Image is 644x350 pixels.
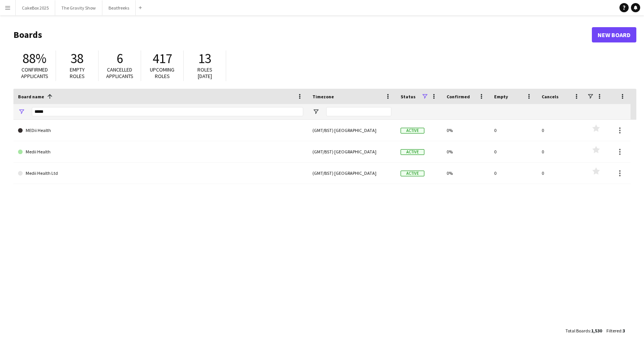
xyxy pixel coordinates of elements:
[150,66,174,80] span: Upcoming roles
[401,149,424,155] span: Active
[490,120,537,141] div: 0
[312,94,334,99] span: Timezone
[537,120,585,141] div: 0
[13,29,592,41] h1: Boards
[565,323,602,338] div: :
[447,94,470,99] span: Confirmed
[401,171,424,176] span: Active
[623,328,625,334] span: 3
[197,66,212,80] span: Roles [DATE]
[23,50,46,67] span: 88%
[55,0,102,15] button: The Gravity Show
[542,94,559,99] span: Cancels
[565,328,590,334] span: Total Boards
[106,66,133,80] span: Cancelled applicants
[592,27,636,42] a: New Board
[326,107,391,116] input: Timezone Filter Input
[16,0,55,15] button: CakeBox 2025
[21,66,48,80] span: Confirmed applicants
[18,163,303,184] a: Medii Health Ltd
[71,50,84,67] span: 38
[308,120,396,141] div: (GMT/BST) [GEOGRAPHIC_DATA]
[606,323,625,338] div: :
[401,94,416,99] span: Status
[490,163,537,184] div: 0
[198,50,211,67] span: 13
[537,141,585,162] div: 0
[70,66,85,80] span: Empty roles
[153,50,172,67] span: 417
[494,94,508,99] span: Empty
[18,94,44,99] span: Board name
[18,108,25,115] button: Open Filter Menu
[308,141,396,162] div: (GMT/BST) [GEOGRAPHIC_DATA]
[18,120,303,141] a: MEDii Health
[117,50,123,67] span: 6
[312,108,319,115] button: Open Filter Menu
[591,328,602,334] span: 1,530
[401,128,424,133] span: Active
[102,0,136,15] button: Beatfreeks
[18,141,303,163] a: Medii Health
[442,141,490,162] div: 0%
[442,163,490,184] div: 0%
[32,107,303,116] input: Board name Filter Input
[606,328,621,334] span: Filtered
[442,120,490,141] div: 0%
[490,141,537,162] div: 0
[308,163,396,184] div: (GMT/BST) [GEOGRAPHIC_DATA]
[537,163,585,184] div: 0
